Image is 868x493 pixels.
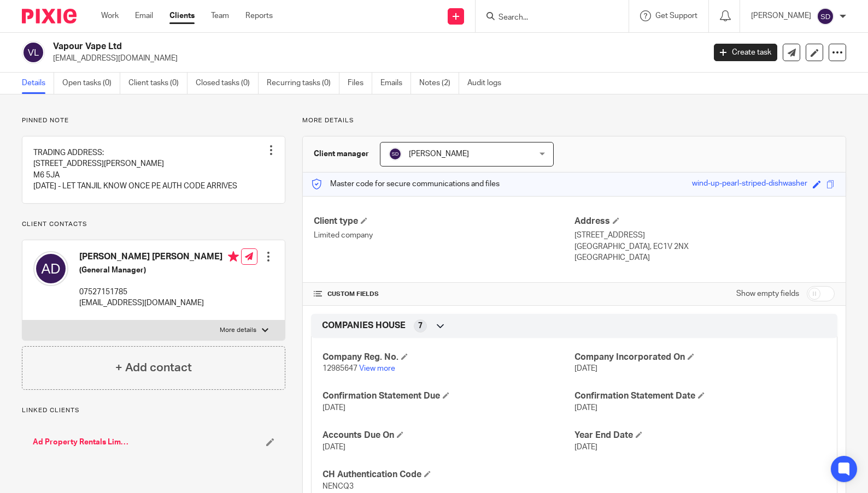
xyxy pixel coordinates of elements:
h4: Address [574,216,835,227]
a: Recurring tasks (0) [267,73,339,94]
h3: Client manager [314,149,369,159]
h4: CH Authentication Code [322,469,574,480]
a: Audit logs [467,73,509,94]
h4: Client type [314,216,574,227]
a: Team [211,10,229,21]
span: [PERSON_NAME] [409,150,469,158]
i: Primary [228,251,239,262]
p: More details [302,116,846,125]
p: Pinned note [22,116,285,125]
p: Limited company [314,230,574,241]
a: Clients [169,10,195,21]
a: View more [359,365,395,372]
p: [GEOGRAPHIC_DATA], EC1V 2NX [574,241,835,252]
h4: Company Reg. No. [322,352,574,363]
span: NENCQ3 [322,483,354,490]
span: [DATE] [322,443,345,451]
span: COMPANIES HOUSE [322,320,406,331]
span: 7 [418,320,423,331]
img: Pixie [22,9,77,23]
p: [EMAIL_ADDRESS][DOMAIN_NAME] [79,298,239,308]
p: Client contacts [22,220,285,229]
h4: Company Incorporated On [574,352,826,363]
p: [GEOGRAPHIC_DATA] [574,252,835,263]
h4: Year End Date [574,430,826,441]
input: Search [497,13,596,23]
a: Details [22,73,54,94]
p: Linked clients [22,406,285,415]
p: [EMAIL_ADDRESS][DOMAIN_NAME] [53,53,697,64]
a: Reports [245,10,273,21]
span: [DATE] [574,443,597,451]
img: svg%3E [389,147,402,161]
a: Create task [714,44,777,61]
h4: Confirmation Statement Due [322,390,574,402]
a: Ad Property Rentals Limited - DISSOLVED [33,437,130,448]
p: Master code for secure communications and files [311,179,500,189]
span: [DATE] [574,365,597,372]
a: Work [101,10,119,21]
span: Get Support [655,12,697,20]
h4: + Add contact [115,359,192,376]
p: 07527151785 [79,287,239,298]
a: Open tasks (0) [62,73,120,94]
h4: Confirmation Statement Date [574,390,826,402]
p: More details [220,326,256,335]
h2: Vapour Vape Ltd [53,41,568,52]
h4: Accounts Due On [322,430,574,441]
h4: [PERSON_NAME] [PERSON_NAME] [79,251,239,265]
a: Client tasks (0) [128,73,187,94]
a: Files [348,73,372,94]
label: Show empty fields [736,288,799,299]
div: wind-up-pearl-striped-dishwasher [692,178,807,191]
h4: CUSTOM FIELDS [314,290,574,299]
img: svg%3E [817,8,834,25]
span: [DATE] [574,404,597,412]
p: [STREET_ADDRESS] [574,230,835,241]
a: Email [135,10,153,21]
a: Emails [380,73,411,94]
a: Closed tasks (0) [196,73,259,94]
img: svg%3E [33,251,68,286]
h5: (General Manager) [79,265,239,276]
a: Notes (2) [419,73,459,94]
img: svg%3E [22,41,45,64]
span: [DATE] [322,404,345,412]
p: [PERSON_NAME] [751,10,811,21]
span: 12985647 [322,365,357,372]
